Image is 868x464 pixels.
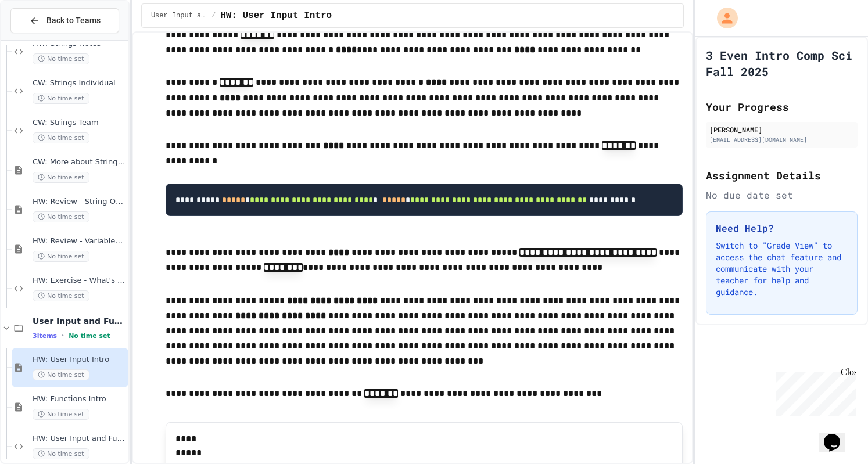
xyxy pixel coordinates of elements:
[5,5,80,74] div: Chat with us now!Close
[33,355,126,365] span: HW: User Input Intro
[706,167,858,184] h2: Assignment Details
[151,11,207,20] span: User Input and Functions
[69,332,110,340] span: No time set
[33,332,57,340] span: 3 items
[33,118,126,128] span: CW: Strings Team
[220,9,332,23] span: HW: User Input Intro
[709,124,854,135] div: [PERSON_NAME]
[10,8,119,33] button: Back to Teams
[709,135,854,144] div: [EMAIL_ADDRESS][DOMAIN_NAME]
[33,434,126,444] span: HW: User Input and Functions
[33,394,126,404] span: HW: Functions Intro
[33,409,89,420] span: No time set
[705,5,741,31] div: My Account
[716,221,848,235] h3: Need Help?
[33,78,126,88] span: CW: Strings Individual
[33,251,89,262] span: No time set
[33,448,89,459] span: No time set
[46,15,101,27] span: Back to Teams
[62,331,64,340] span: •
[772,367,856,416] iframe: chat widget
[706,47,858,80] h1: 3 Even Intro Comp Sci Fall 2025
[33,53,89,64] span: No time set
[33,93,89,104] span: No time set
[33,236,126,246] span: HW: Review - Variables and Data Types
[33,369,89,380] span: No time set
[33,132,89,143] span: No time set
[33,172,89,183] span: No time set
[706,188,858,202] div: No due date set
[33,211,89,222] span: No time set
[33,276,126,286] span: HW: Exercise - What's the Type?
[716,240,848,298] p: Switch to "Grade View" to access the chat feature and communicate with your teacher for help and ...
[33,197,126,207] span: HW: Review - String Operators
[33,316,126,326] span: User Input and Functions
[33,290,89,301] span: No time set
[706,99,858,115] h2: Your Progress
[33,157,126,167] span: CW: More about String Operators
[819,418,856,452] iframe: chat widget
[211,11,216,20] span: /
